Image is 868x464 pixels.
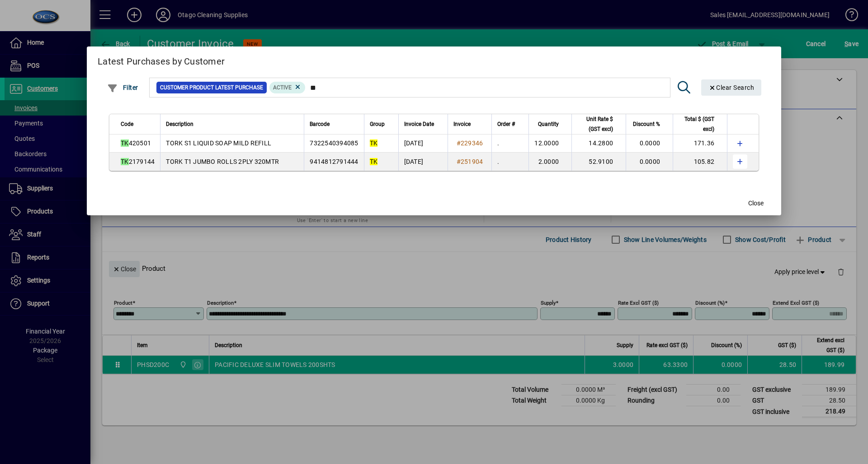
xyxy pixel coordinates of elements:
[370,119,385,129] span: Group
[679,114,722,134] div: Total $ (GST excl)
[453,119,486,129] div: Invoice
[491,153,528,171] td: .
[269,82,306,93] mat-chip: Product Activation Status: Active
[121,139,129,147] em: TK
[633,119,660,129] span: Discount %
[528,135,571,153] td: 12.0000
[453,157,486,167] a: #251904
[577,114,621,134] div: Unit Rate $ (GST excl)
[166,119,193,129] span: Description
[461,139,483,147] span: 229346
[741,195,770,212] button: Close
[701,79,762,96] button: Clear
[273,84,292,91] span: Active
[748,199,764,208] span: Close
[370,158,378,165] em: TK
[571,135,626,153] td: 14.2800
[121,119,155,129] div: Code
[497,119,515,129] span: Order #
[626,153,673,171] td: 0.0000
[404,119,442,129] div: Invoice Date
[632,119,668,129] div: Discount %
[310,139,358,147] span: 7322540394085
[310,119,358,129] div: Barcode
[673,135,727,153] td: 171.36
[571,153,626,171] td: 52.9100
[457,139,461,147] span: #
[87,46,781,73] h2: Latest Purchases by Customer
[121,158,155,165] span: 2179144
[679,114,714,134] span: Total $ (GST excl)
[453,138,486,148] a: #229346
[398,135,448,153] td: [DATE]
[708,84,755,91] span: Clear Search
[160,83,263,92] span: Customer Product Latest Purchase
[538,119,559,129] span: Quantity
[497,119,523,129] div: Order #
[398,153,448,171] td: [DATE]
[457,158,461,165] span: #
[370,139,378,147] em: TK
[626,135,673,153] td: 0.0000
[310,119,330,129] span: Barcode
[105,79,141,96] button: Filter
[453,119,471,129] span: Invoice
[166,119,298,129] div: Description
[528,153,571,171] td: 2.0000
[491,135,528,153] td: .
[121,119,133,129] span: Code
[673,153,727,171] td: 105.82
[166,139,271,147] span: TORK S1 LIQUID SOAP MILD REFILL
[166,158,279,165] span: TORK T1 JUMBO ROLLS 2PLY 320MTR
[310,158,358,165] span: 9414812791444
[534,119,567,129] div: Quantity
[404,119,434,129] span: Invoice Date
[577,114,613,134] span: Unit Rate $ (GST excl)
[121,158,129,165] em: TK
[370,119,393,129] div: Group
[107,84,138,91] span: Filter
[121,139,151,147] span: 420501
[461,158,483,165] span: 251904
